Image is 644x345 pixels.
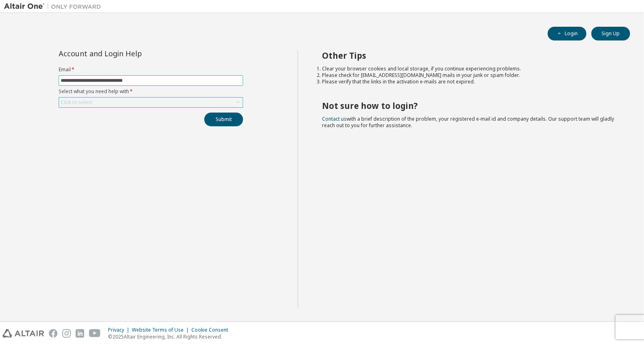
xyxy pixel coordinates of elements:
label: Email [59,66,243,73]
label: Select what you need help with [59,88,243,95]
img: facebook.svg [49,329,57,338]
a: Contact us [322,115,347,122]
img: Altair One [4,2,105,11]
h2: Other Tips [322,50,616,61]
img: altair_logo.svg [2,329,44,338]
li: Clear your browser cookies and local storage, if you continue experiencing problems. [322,66,616,72]
h2: Not sure how to login? [322,100,616,111]
img: linkedin.svg [76,329,84,338]
div: Click to select [59,98,243,107]
span: with a brief description of the problem, your registered e-mail id and company details. Our suppo... [322,115,614,129]
div: Cookie Consent [191,327,233,333]
div: Website Terms of Use [132,327,191,333]
button: Sign Up [591,27,630,40]
div: Privacy [108,327,132,333]
img: instagram.svg [62,329,71,338]
li: Please verify that the links in the activation e-mails are not expired. [322,79,616,85]
img: youtube.svg [89,329,101,338]
li: Please check for [EMAIL_ADDRESS][DOMAIN_NAME] mails in your junk or spam folder. [322,72,616,79]
div: Account and Login Help [59,50,206,57]
button: Login [548,27,587,40]
div: Click to select [61,99,92,106]
button: Submit [204,113,243,126]
p: © 2025 Altair Engineering, Inc. All Rights Reserved. [108,333,233,340]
